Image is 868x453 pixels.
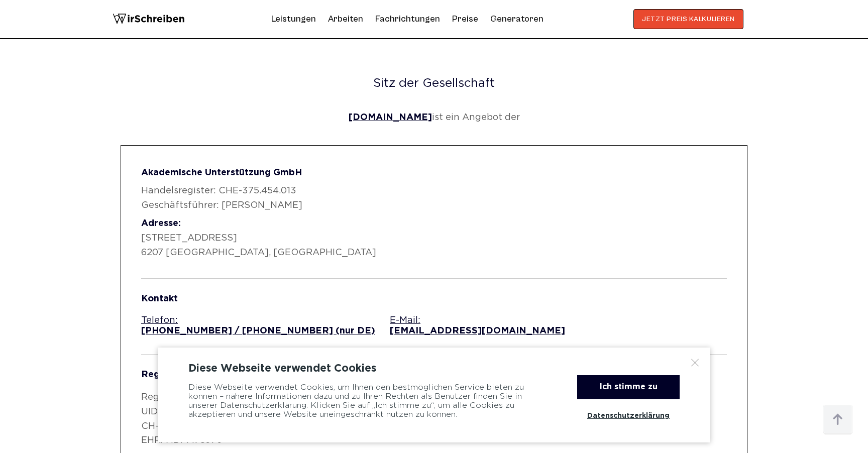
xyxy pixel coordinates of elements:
[121,71,747,95] h2: Sitz der Gesellschaft
[121,110,747,125] p: ist ein Angebot der
[141,315,375,336] a: Telefon:[PHONE_NUMBER] / [PHONE_NUMBER] (nur DE)
[141,216,727,260] p: [STREET_ADDRESS] 6207 [GEOGRAPHIC_DATA], [GEOGRAPHIC_DATA]
[141,184,727,213] p: Handelsregister: CHE-375.454.013 Geschäftsführer: [PERSON_NAME]
[823,405,853,435] img: button top
[390,315,565,336] a: E-Mail:[EMAIL_ADDRESS][DOMAIN_NAME]
[633,9,743,29] button: JETZT PREIS KALKULIEREN
[141,169,302,177] strong: Akademische Unterstützung GmbH
[390,326,565,336] span: [EMAIL_ADDRESS][DOMAIN_NAME]
[271,11,316,27] a: Leistungen
[141,390,727,448] p: Registergericht: [GEOGRAPHIC_DATA] UID: CHE-375.454.013 CH-ID: CH10048116850 EHRA-ID: 1478976
[452,14,478,24] a: Preise
[577,375,680,399] div: Ich stimme zu
[188,375,552,427] div: Diese Webseite verwendet Cookies, um Ihnen den bestmöglichen Service bieten zu können – nähere In...
[375,11,440,27] a: Fachrichtungen
[141,219,181,228] strong: Adresse:
[141,294,727,304] div: Kontakt
[349,114,432,122] a: [DOMAIN_NAME]
[577,404,680,427] a: Datenschutzerklärung
[141,326,375,336] span: [PHONE_NUMBER] / [PHONE_NUMBER] (nur DE)
[328,11,363,27] a: Arbeiten
[113,9,185,29] img: logo wirschreiben
[141,370,727,380] div: Registereintrag:
[490,11,544,27] a: Generatoren
[188,363,680,375] div: Diese Webseite verwendet Cookies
